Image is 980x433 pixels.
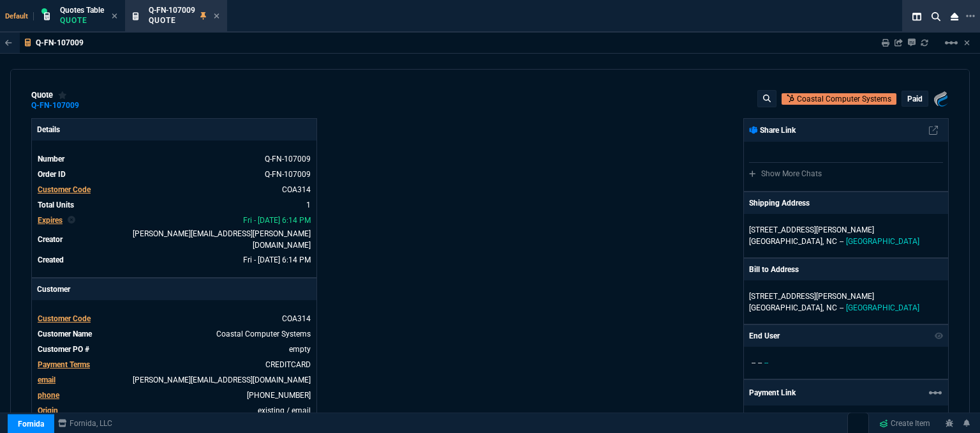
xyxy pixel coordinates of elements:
[846,237,919,246] span: [GEOGRAPHIC_DATA]
[149,15,195,26] p: Quote
[38,255,64,264] span: Created
[149,6,195,15] span: Q-FN-107009
[38,391,59,400] span: phone
[37,374,311,386] tr: chris@mypcpro.com
[840,303,843,312] span: --
[749,330,780,342] p: End User
[37,389,311,402] tr: 910-431-1145
[247,391,311,400] a: 910-431-1145
[265,170,311,179] a: See Marketplace Order
[282,185,311,194] a: COA314
[38,360,90,369] span: Payment Terms
[928,385,943,400] mat-icon: Example home icon
[38,345,89,354] span: Customer PO #
[54,418,116,429] a: msbcCompanyName
[782,93,896,105] a: Open Customer in hubSpot
[37,328,311,340] tr: undefined
[944,35,959,50] mat-icon: Example home icon
[37,343,311,356] tr: undefined
[38,314,91,323] span: Customer Code
[37,214,311,227] tr: undefined
[752,358,755,367] span: --
[935,330,944,342] nx-icon: Show/Hide End User to Customer
[37,153,311,165] tr: See Marketplace Order
[38,330,92,338] span: Customer Name
[36,38,84,48] p: Q-FN-107009
[133,229,311,250] span: fiona.rossi@fornida.com
[31,90,67,100] div: quote
[907,94,923,104] p: paid
[38,201,74,209] span: Total Units
[60,6,104,15] span: Quotes Table
[37,404,311,417] tr: undefined
[907,9,926,24] nx-icon: Split Panels
[60,15,104,26] p: Quote
[797,93,891,105] p: Coastal Computer Systems
[826,303,837,312] span: NC
[282,314,311,323] span: COA314
[306,201,311,209] span: 1
[32,278,316,300] p: Customer
[826,237,837,246] span: NC
[133,376,311,384] a: [PERSON_NAME][EMAIL_ADDRESS][DOMAIN_NAME]
[758,358,762,367] span: --
[38,406,58,415] a: Origin
[37,312,311,325] tr: undefined
[749,237,824,246] span: [GEOGRAPHIC_DATA],
[38,216,63,225] span: Expires
[37,358,311,371] tr: undefined
[846,303,919,312] span: [GEOGRAPHIC_DATA]
[749,169,822,178] a: Show More Chats
[749,224,943,236] p: [STREET_ADDRESS][PERSON_NAME]
[38,170,66,179] span: Order ID
[840,237,843,246] span: --
[749,264,799,275] p: Bill to Address
[764,358,768,367] span: --
[946,9,963,24] nx-icon: Close Workbench
[37,168,311,181] tr: See Marketplace Order
[32,119,316,141] p: Details
[749,197,810,209] p: Shipping Address
[38,376,56,384] span: email
[874,414,935,433] a: Create Item
[37,254,311,266] tr: undefined
[38,155,64,163] span: Number
[112,11,117,22] nx-icon: Close Tab
[289,345,311,354] a: empty
[265,360,311,369] a: CREDITCARD
[5,38,12,47] nx-icon: Back to Table
[966,10,975,22] nx-icon: Open New Tab
[926,9,946,24] nx-icon: Search
[214,11,219,22] nx-icon: Close Tab
[749,125,796,136] p: Share Link
[31,105,79,107] a: Q-FN-107009
[964,38,970,48] a: Hide Workbench
[37,199,311,211] tr: undefined
[68,215,75,226] nx-icon: Clear selected rep
[265,155,311,163] span: See Marketplace Order
[5,12,34,20] span: Default
[749,387,796,399] p: Payment Link
[749,291,943,302] p: [STREET_ADDRESS][PERSON_NAME]
[58,90,67,100] div: Add to Watchlist
[38,235,63,244] span: Creator
[216,330,311,338] a: Coastal Computer Systems
[258,406,311,415] span: existing / email
[37,227,311,252] tr: undefined
[243,255,311,264] span: 2025-09-26T18:14:09.354Z
[749,303,824,312] span: [GEOGRAPHIC_DATA],
[243,216,311,225] span: 2025-10-10T18:14:09.354Z
[38,185,91,194] span: Customer Code
[37,183,311,196] tr: undefined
